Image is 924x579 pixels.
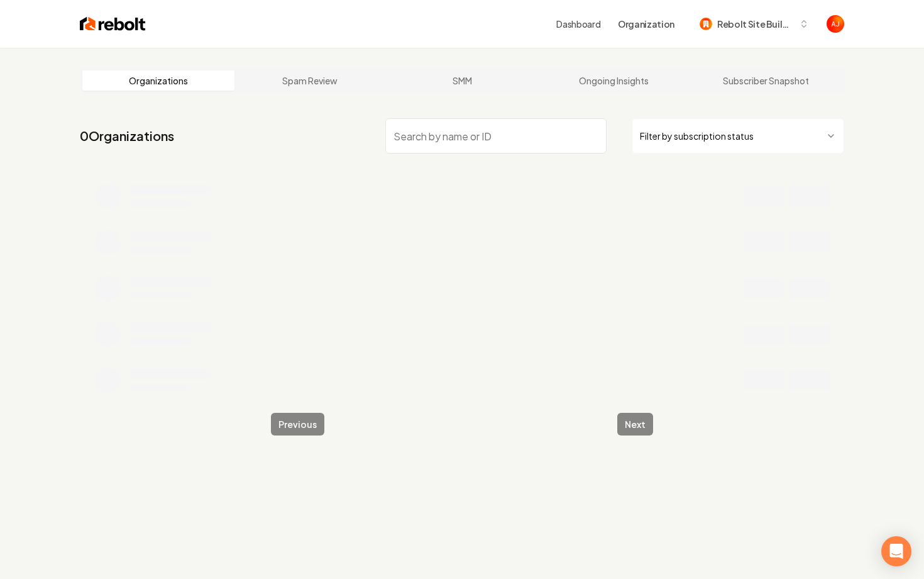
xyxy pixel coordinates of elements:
[881,536,911,566] div: Open Intercom Messenger
[717,18,794,31] span: Rebolt Site Builder
[827,15,844,33] img: Austin Jellison
[610,13,682,35] button: Organization
[234,70,387,91] a: Spam Review
[827,15,844,33] button: Open user button
[80,15,146,33] img: Rebolt Logo
[538,70,690,91] a: Ongoing Insights
[556,18,600,30] a: Dashboard
[690,70,842,91] a: Subscriber Snapshot
[82,70,234,91] a: Organizations
[385,118,607,154] input: Search by name or ID
[700,18,712,30] img: Rebolt Site Builder
[80,127,174,145] a: 0Organizations
[386,70,538,91] a: SMM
